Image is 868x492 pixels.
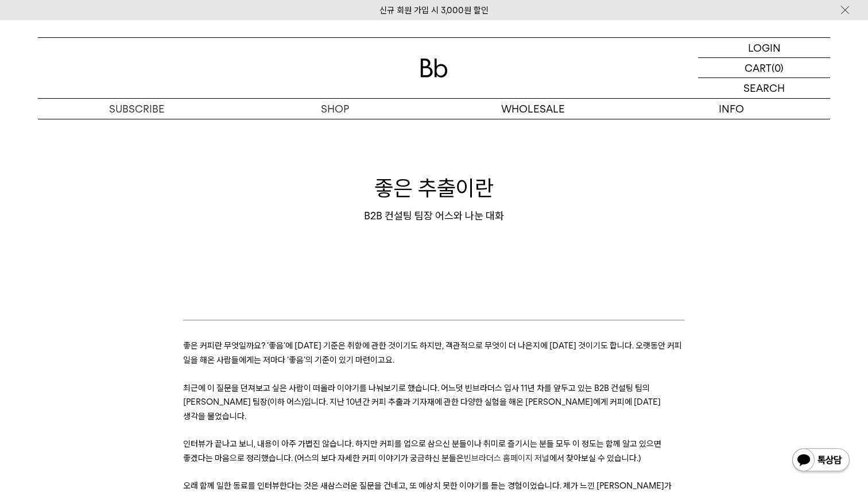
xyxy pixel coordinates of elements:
[698,58,830,78] a: CART (0)
[748,38,781,57] p: LOGIN
[549,453,641,463] span: 에서 찾아보실 수 있습니다.)
[745,58,772,78] p: CART
[434,99,632,119] p: WHOLESALE
[38,173,830,203] h1: 좋은 추출이란
[38,99,236,119] a: SUBSCRIBE
[698,38,830,58] a: LOGIN
[38,209,830,223] div: B2B 컨설팅 팀장 어스와 나눈 대화
[791,447,851,475] img: 카카오톡 채널 1:1 채팅 버튼
[420,59,448,78] img: 로고
[183,383,661,421] span: 최근에 이 질문을 던져보고 싶은 사람이 떠올라 이야기를 나눠보기로 했습니다. 어느덧 빈브라더스 입사 11년 차를 앞두고 있는 B2B 컨설팅 팀의 [PERSON_NAME] 팀장...
[236,99,434,119] a: SHOP
[379,5,489,16] a: 신규 회원 가입 시 3,000원 할인
[183,439,661,463] span: 인터뷰가 끝나고 보니, 내용이 아주 가볍진 않습니다. 하지만 커피를 업으로 삼으신 분들이나 취미로 즐기시는 분들 모두 이 정도는 함께 알고 있으면 좋겠다는 마음으로 정리했습니...
[464,453,549,463] a: 빈브라더스 홈페이지 저널
[743,78,785,98] p: SEARCH
[632,99,830,119] p: INFO
[183,340,682,365] span: 좋은 커피란 무엇일까요? ‘좋음’에 [DATE] 기준은 취향에 관한 것이기도 하지만, 객관적으로 무엇이 더 나은지에 [DATE] 것이기도 합니다. 오랫동안 커피 일을 해온 사...
[772,58,784,78] p: (0)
